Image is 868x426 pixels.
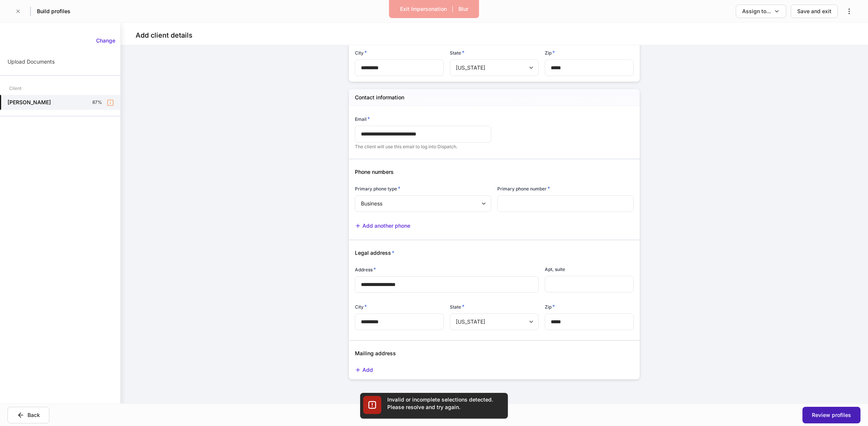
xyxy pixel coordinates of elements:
[349,240,634,257] div: Legal address
[450,59,538,76] div: [US_STATE]
[458,5,468,13] div: Blur
[355,115,370,123] h6: Email
[8,407,49,423] button: Back
[400,5,447,13] div: Exit Impersonation
[791,5,838,18] button: Save and exit
[8,58,55,65] p: Upload Documents
[349,341,634,357] div: Mailing address
[355,144,491,150] p: The client will use this email to log into Dispatch.
[395,3,452,15] button: Exit Impersonation
[349,159,634,176] div: Phone numbers
[545,266,565,273] h6: Apt, suite
[355,303,367,310] h6: City
[136,31,193,40] h4: Add client details
[28,411,40,419] div: Back
[742,8,771,15] div: Assign to...
[497,185,550,192] h6: Primary phone number
[8,99,51,106] h5: [PERSON_NAME]
[802,407,860,423] button: Review profiles
[96,37,115,44] div: Change
[545,49,555,56] h6: Zip
[545,303,555,310] h6: Zip
[9,82,21,95] div: Client
[387,396,500,411] div: Invalid or incomplete selections detected. Please resolve and try again.
[355,185,400,192] h6: Primary phone type
[92,99,102,105] p: 87%
[355,195,491,212] div: Business
[797,8,831,15] div: Save and exit
[454,3,473,15] button: Blur
[450,49,465,56] h6: State
[355,366,373,374] button: Add
[812,411,851,419] div: Review profiles
[355,266,376,273] h6: Address
[37,8,70,15] h5: Build profiles
[450,303,465,310] h6: State
[91,35,120,47] button: Change
[355,94,404,101] h5: Contact information
[736,5,786,18] button: Assign to...
[450,313,538,330] div: [US_STATE]
[355,49,367,56] h6: City
[355,222,410,230] button: Add another phone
